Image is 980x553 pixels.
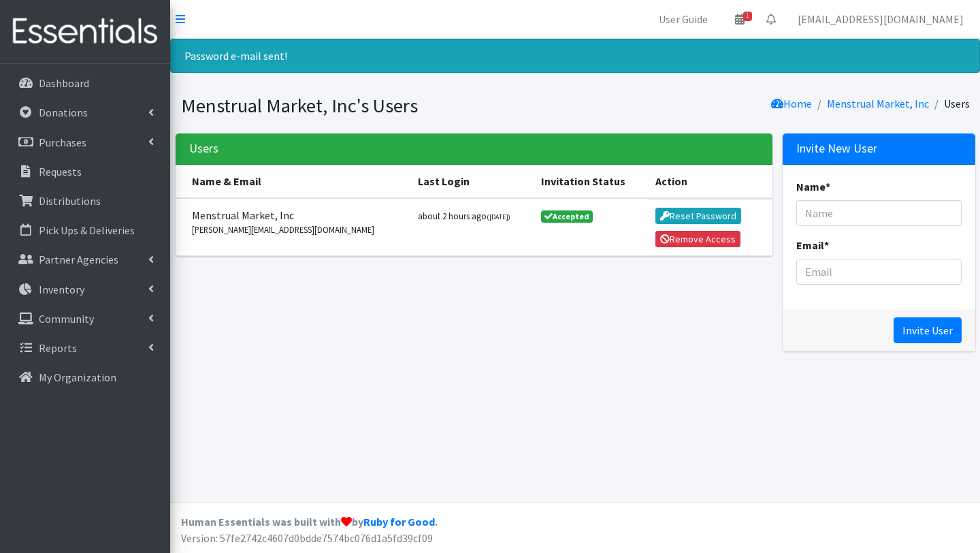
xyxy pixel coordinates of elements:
a: Home [771,97,812,110]
p: Requests [39,165,82,178]
label: Name [796,178,830,195]
small: about 2 hours ago [418,210,510,221]
th: Action [647,165,772,198]
span: 1 [743,12,752,21]
li: Users [929,94,970,114]
input: Email [796,259,962,285]
h1: Menstrual Market, Inc's Users [181,94,570,118]
input: Invite User [894,317,962,343]
a: 1 [724,5,755,33]
label: Email [796,237,829,253]
a: Donations [5,99,165,126]
a: [EMAIL_ADDRESS][DOMAIN_NAME] [787,5,975,33]
a: Requests [5,158,165,185]
input: Name [796,200,962,226]
img: HumanEssentials [5,9,165,54]
p: Purchases [39,136,86,149]
div: Password e-mail sent! [170,39,980,73]
th: Last Login [410,165,533,198]
abbr: required [826,180,830,193]
abbr: required [824,238,829,252]
p: Reports [39,341,77,355]
p: Community [39,312,94,326]
button: Reset Password [655,208,742,224]
a: Menstrual Market, Inc [827,97,929,110]
h3: Invite New User [796,142,877,156]
small: [PERSON_NAME][EMAIL_ADDRESS][DOMAIN_NAME] [192,223,402,236]
a: Inventory [5,276,165,303]
p: Distributions [39,194,101,208]
p: My Organization [39,370,116,384]
p: Donations [39,106,88,119]
small: ([DATE]) [487,212,510,221]
a: My Organization [5,364,165,391]
a: Community [5,305,165,332]
p: Inventory [39,283,84,296]
span: Accepted [541,210,593,223]
h3: Users [189,142,218,156]
a: Partner Agencies [5,246,165,273]
p: Pick Ups & Deliveries [39,223,135,237]
a: Ruby for Good [363,515,435,528]
a: Reports [5,334,165,362]
button: Remove Access [655,231,741,247]
a: Pick Ups & Deliveries [5,217,165,244]
p: Partner Agencies [39,253,118,266]
th: Invitation Status [533,165,647,198]
a: User Guide [648,5,719,33]
a: Purchases [5,129,165,156]
a: Distributions [5,187,165,215]
a: Dashboard [5,69,165,97]
strong: Human Essentials was built with by . [181,515,438,528]
th: Name & Email [176,165,410,198]
span: Version: 57fe2742c4607d0bdde7574bc076d1a5fd39cf09 [181,531,433,545]
p: Dashboard [39,76,89,90]
span: Menstrual Market, Inc [192,207,402,223]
